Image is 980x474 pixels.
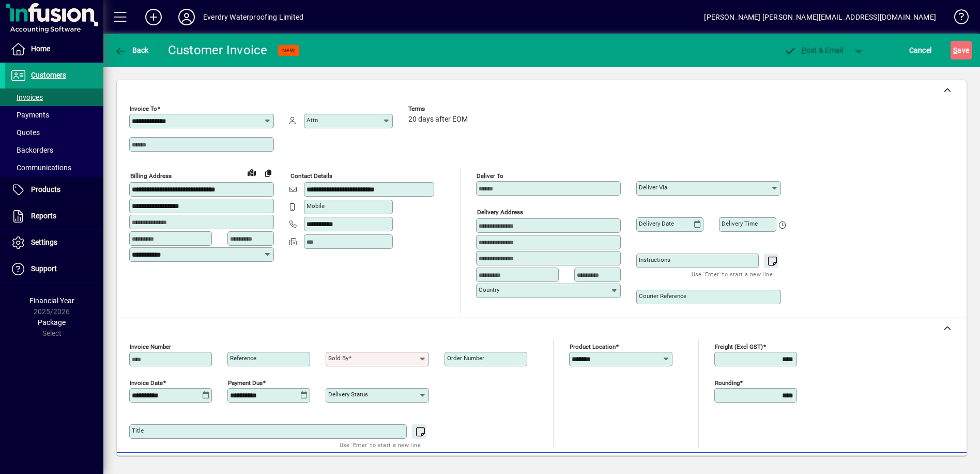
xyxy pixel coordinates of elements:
[282,47,295,54] span: NEW
[953,46,957,54] span: S
[639,220,674,227] mat-label: Delivery date
[307,202,325,210] mat-label: Mobile
[31,71,66,79] span: Customers
[31,45,50,53] span: Home
[5,203,103,229] a: Reports
[802,46,806,54] span: P
[203,9,303,25] div: Everdry Waterproofing Limited
[38,318,66,327] span: Package
[10,128,40,137] span: Quotes
[10,164,71,172] span: Communications
[5,124,103,141] a: Quotes
[170,8,203,26] button: Profile
[31,185,60,194] span: Products
[951,41,972,60] button: Save
[715,343,763,350] mat-label: Freight (excl GST)
[479,286,499,293] mat-label: Country
[31,212,56,220] span: Reports
[639,184,667,191] mat-label: Deliver via
[137,8,170,26] button: Add
[340,439,421,451] mat-hint: Use 'Enter' to start a new line
[328,391,368,398] mat-label: Delivery status
[10,111,49,119] span: Payments
[31,238,57,246] span: Settings
[408,115,468,124] span: 20 days after EOM
[228,379,263,387] mat-label: Payment due
[909,42,932,58] span: Cancel
[408,106,470,112] span: Terms
[130,379,163,387] mat-label: Invoice date
[10,93,43,101] span: Invoices
[5,106,103,124] a: Payments
[130,105,157,112] mat-label: Invoice To
[243,164,260,181] a: View on map
[307,116,318,124] mat-label: Attn
[477,172,503,180] mat-label: Deliver To
[5,141,103,159] a: Backorders
[10,146,53,154] span: Backorders
[704,9,936,25] div: [PERSON_NAME] [PERSON_NAME][EMAIL_ADDRESS][DOMAIN_NAME]
[722,220,758,227] mat-label: Delivery time
[103,41,160,60] app-page-header-button: Back
[5,88,103,106] a: Invoices
[130,343,171,350] mat-label: Invoice number
[5,177,103,203] a: Products
[5,230,103,256] a: Settings
[29,297,74,305] span: Financial Year
[907,41,935,60] button: Cancel
[5,36,103,62] a: Home
[168,42,268,58] div: Customer Invoice
[784,46,844,54] span: ost & Email
[328,354,348,362] mat-label: Sold by
[31,264,57,273] span: Support
[260,165,277,181] button: Copy to Delivery address
[692,268,773,280] mat-hint: Use 'Enter' to start a new line
[953,42,969,58] span: ave
[230,354,256,362] mat-label: Reference
[5,256,103,282] a: Support
[114,46,149,54] span: Back
[132,427,144,434] mat-label: Title
[639,292,686,300] mat-label: Courier Reference
[946,2,967,36] a: Knowledge Base
[447,354,484,362] mat-label: Order number
[570,343,616,350] mat-label: Product location
[112,41,151,60] button: Back
[5,159,103,176] a: Communications
[639,256,670,263] mat-label: Instructions
[715,379,740,387] mat-label: Rounding
[778,41,849,60] button: Post & Email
